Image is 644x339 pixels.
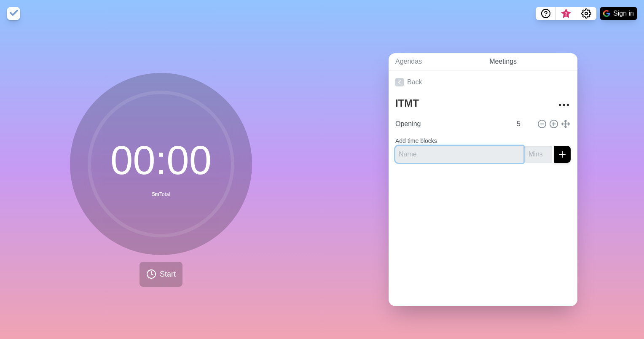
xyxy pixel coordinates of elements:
[525,146,552,163] input: Mins
[392,116,512,132] input: Name
[389,70,577,94] a: Back
[395,146,523,163] input: Name
[603,10,610,17] img: google logo
[555,97,572,113] button: More
[576,7,596,20] button: Settings
[395,137,437,144] label: Add time blocks
[556,7,576,20] button: What’s new
[140,262,182,287] button: Start
[513,116,534,132] input: Mins
[536,7,556,20] button: Help
[600,7,637,20] button: Sign in
[7,7,20,20] img: timeblocks logo
[483,53,577,70] a: Meetings
[389,53,483,70] a: Agendas
[563,11,569,17] span: 3
[160,269,176,280] span: Start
